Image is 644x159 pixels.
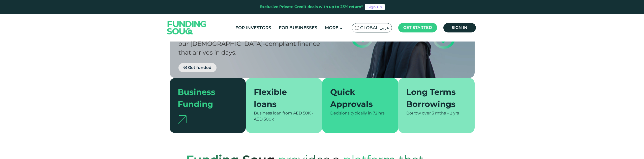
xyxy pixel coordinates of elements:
span: Take your company to the next level with our [DEMOGRAPHIC_DATA]-compliant finance that arrives in... [178,31,320,56]
a: For Businesses [278,24,319,32]
div: Business Funding [178,86,232,110]
img: Logo [162,15,211,41]
a: Get funded [178,63,217,72]
a: Sign in [443,23,476,32]
img: arrow [178,115,187,124]
a: For Investors [234,24,272,32]
span: 3 mths – 2 yrs [432,111,459,115]
span: Sign in [452,25,467,30]
span: Decisions typically in [330,111,372,115]
a: Sign Up [365,4,385,10]
span: 72 hrs [373,111,385,115]
div: Flexible loans [254,86,308,110]
span: Global عربي [360,25,389,31]
span: More [325,25,338,30]
div: Quick Approvals [330,86,384,110]
span: Get funded [188,65,211,70]
img: SA Flag [355,26,359,30]
div: Exclusive Private Credit deals with up to 23% return* [260,4,363,10]
span: Get started [403,25,432,30]
span: Borrow over [406,111,431,115]
div: Long Terms Borrowings [406,86,461,110]
span: Business loan from [254,111,292,115]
